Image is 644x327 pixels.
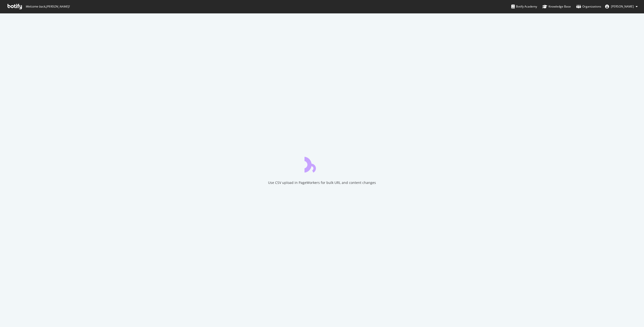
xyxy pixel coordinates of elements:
[26,5,70,9] span: Welcome back, [PERSON_NAME] !
[611,4,634,9] span: Juan Batres
[601,3,642,10] button: [PERSON_NAME]
[305,155,339,172] div: animation
[542,4,571,9] div: Knowledge Base
[511,4,537,9] div: Botify Academy
[576,4,601,9] div: Organizations
[268,180,376,185] div: Use CSV upload in PageWorkers for bulk URL and content changes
